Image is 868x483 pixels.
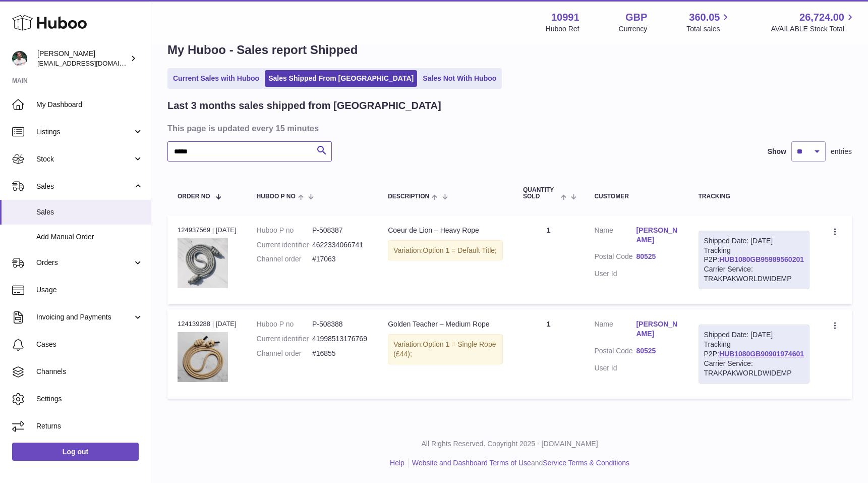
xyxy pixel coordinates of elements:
span: 26,724.00 [799,11,844,24]
div: Carrier Service: TRAKPAKWORLDWIDEMP [704,264,804,284]
span: My Dashboard [36,100,143,110]
a: Sales Not With Huboo [419,70,500,87]
dd: 41998513176769 [312,334,368,344]
div: Shipped Date: [DATE] [704,330,804,340]
span: Sales [36,182,133,191]
dt: Channel order [257,254,312,264]
dt: Current identifier [257,334,312,344]
div: Tracking P2P: [699,325,809,383]
dt: Name [594,319,636,341]
span: Invoicing and Payments [36,312,133,322]
div: Variation: [388,240,503,261]
a: 26,724.00 AVAILABLE Stock Total [771,11,856,34]
a: 80525 [636,252,678,261]
td: 1 [513,216,584,304]
dd: #17063 [312,254,368,264]
dt: User Id [594,363,636,373]
span: Settings [36,394,143,404]
div: Carrier Service: TRAKPAKWORLDWIDEMP [704,359,804,378]
span: Listings [36,127,133,137]
span: AVAILABLE Stock Total [771,24,856,34]
div: Currency [619,24,648,34]
span: Option 1 = Default Title; [423,246,497,254]
dt: Postal Code [594,252,636,264]
div: Huboo Ref [546,24,580,34]
img: timshieff@gmail.com [12,51,27,66]
div: [PERSON_NAME] [37,49,128,68]
div: Customer [594,193,678,200]
dt: Name [594,226,636,247]
dd: 4622334066741 [312,240,368,250]
a: Sales Shipped From [GEOGRAPHIC_DATA] [265,70,417,87]
a: [PERSON_NAME] [636,319,678,339]
div: 124139288 | [DATE] [178,319,237,329]
div: Shipped Date: [DATE] [704,236,804,246]
span: Sales [36,207,143,217]
img: RopeExports-2.jpg [178,238,228,288]
a: 360.05 Total sales [686,11,731,34]
span: Add Manual Order [36,232,143,242]
span: entries [831,147,852,156]
a: 80525 [636,346,678,356]
a: Current Sales with Huboo [169,70,263,87]
div: Variation: [388,334,503,364]
span: Returns [36,421,143,431]
a: HUB1080GB95989560201 [719,255,804,263]
dd: P-508387 [312,226,368,235]
span: Stock [36,154,133,164]
span: Description [388,193,429,200]
div: Tracking P2P: [699,231,809,289]
span: Orders [36,258,133,267]
a: Website and Dashboard Terms of Use [412,459,531,467]
span: Quantity Sold [523,187,558,200]
a: [PERSON_NAME] [636,226,678,245]
li: and [409,458,629,468]
span: Option 1 = Single Rope (£44); [393,340,496,358]
a: Log out [12,443,139,461]
span: Channels [36,367,143,377]
h1: My Huboo - Sales report Shipped [167,42,852,58]
div: 124937569 | [DATE] [178,226,237,235]
td: 1 [513,309,584,398]
div: Coeur de Lion – Heavy Rope [388,226,503,235]
dt: Postal Code [594,346,636,358]
p: All Rights Reserved. Copyright 2025 - [DOMAIN_NAME] [159,439,860,449]
dt: User Id [594,269,636,279]
div: Golden Teacher – Medium Rope [388,319,503,329]
span: Usage [36,285,143,295]
span: Total sales [686,24,731,34]
dt: Huboo P no [257,226,312,235]
div: Tracking [699,193,809,200]
strong: 10991 [551,11,580,24]
a: Service Terms & Conditions [543,459,629,467]
dt: Channel order [257,349,312,358]
strong: GBP [625,11,647,24]
dt: Current identifier [257,240,312,250]
a: Help [390,459,404,467]
span: Cases [36,340,143,349]
dt: Huboo P no [257,319,312,329]
dd: #16855 [312,349,368,358]
img: 109911711102352.png [178,332,228,382]
span: Huboo P no [257,193,296,200]
dd: P-508388 [312,319,368,329]
span: 360.05 [689,11,720,24]
a: HUB1080GB90901974601 [719,350,804,358]
span: Order No [178,193,210,200]
h3: This page is updated every 15 minutes [167,123,849,134]
label: Show [768,147,786,156]
span: [EMAIL_ADDRESS][DOMAIN_NAME] [37,59,148,67]
h2: Last 3 months sales shipped from [GEOGRAPHIC_DATA] [167,99,441,113]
